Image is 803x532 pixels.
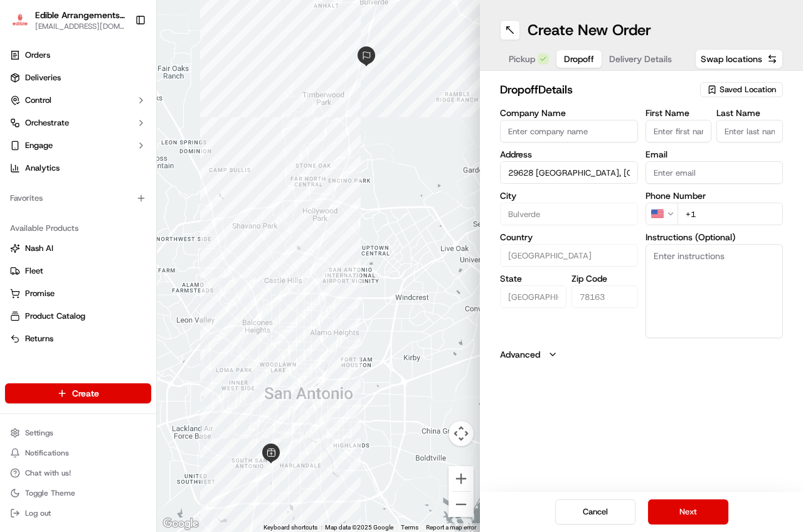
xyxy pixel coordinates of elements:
button: Product Catalog [5,306,151,326]
span: Settings [25,428,53,438]
img: Edible Arrangements - San Antonio, TX [10,11,30,29]
input: Enter phone number [678,203,784,225]
div: We're available if you need us! [43,132,159,142]
div: Available Products [5,218,151,238]
span: Knowledge Base [25,182,96,194]
a: Nash AI [10,243,146,254]
a: 💻API Documentation [101,177,206,199]
input: Enter city [500,203,638,225]
button: Cancel [555,499,635,524]
h1: Create New Order [528,20,651,40]
a: 📗Knowledge Base [8,177,101,199]
button: Create [5,383,151,403]
img: 1736555255976-a54dd68f-1ca7-489b-9aae-adbdc363a1c4 [13,120,35,142]
span: Pickup [509,53,535,65]
a: Product Catalog [10,311,146,322]
button: Control [5,90,151,110]
button: Engage [5,136,151,156]
button: Notifications [5,444,151,462]
button: Keyboard shortcuts [263,523,317,532]
span: Create [72,387,99,400]
button: Saved Location [700,81,783,98]
p: Welcome 👋 [13,50,228,70]
span: Saved Location [720,84,776,95]
label: Email [646,150,784,159]
label: Phone Number [646,191,784,200]
button: Swap locations [695,49,783,69]
input: Enter last name [716,120,783,142]
div: Start new chat [43,120,206,132]
input: Enter first name [646,120,712,142]
a: Deliveries [5,68,151,88]
a: Orders [5,45,151,65]
button: Next [648,499,728,524]
input: Enter email [646,161,784,184]
button: Map camera controls [449,421,474,446]
span: Orders [25,50,50,61]
button: Toggle Theme [5,484,151,502]
a: Terms (opens in new tab) [401,524,418,531]
button: Log out [5,504,151,522]
div: 💻 [106,183,116,193]
h2: dropoff Details [500,81,698,98]
span: Product Catalog [25,311,85,322]
button: Orchestrate [5,113,151,133]
span: Chat with us! [25,468,71,478]
button: Promise [5,284,151,304]
a: Powered byPylon [88,212,152,222]
span: Notifications [25,448,69,458]
button: Settings [5,424,151,442]
a: Open this area in Google Maps (opens a new window) [160,516,201,532]
label: Last Name [716,109,783,117]
button: Returns [5,329,151,349]
div: 📗 [13,183,23,193]
img: Nash [13,13,38,38]
span: Analytics [25,162,60,174]
button: Fleet [5,261,151,281]
a: Report a map error [426,524,476,531]
button: Zoom in [449,466,474,491]
button: Nash AI [5,238,151,258]
a: Fleet [10,265,146,277]
a: Analytics [5,158,151,178]
span: Dropoff [564,53,594,65]
input: Enter zip code [572,285,638,308]
button: Edible Arrangements - San Antonio, TXEdible Arrangements - [GEOGRAPHIC_DATA], [GEOGRAPHIC_DATA][E... [5,5,130,35]
span: Delivery Details [609,53,672,65]
span: Toggle Theme [25,488,75,498]
span: Nash AI [25,243,53,254]
label: City [500,191,638,200]
button: Edible Arrangements - [GEOGRAPHIC_DATA], [GEOGRAPHIC_DATA] [35,9,125,21]
button: [EMAIL_ADDRESS][DOMAIN_NAME] [35,21,125,31]
button: Zoom out [449,492,474,517]
a: Returns [10,333,146,344]
input: Enter country [500,244,638,267]
span: Returns [25,333,53,344]
span: Orchestrate [25,117,69,129]
span: Map data ©2025 Google [325,524,393,531]
span: Engage [25,140,53,151]
span: Deliveries [25,72,61,83]
label: Instructions (Optional) [646,233,784,242]
label: Advanced [500,348,540,361]
input: Enter state [500,285,566,308]
span: Control [25,95,51,106]
a: Promise [10,288,146,299]
span: Log out [25,508,51,518]
input: 29628 Winter Copper, Bulverde, TX 78163, USA [500,161,638,184]
label: Address [500,150,638,159]
label: Zip Code [572,274,638,283]
button: Chat with us! [5,464,151,482]
span: Fleet [25,265,43,277]
button: Advanced [500,348,783,361]
button: Start new chat [213,124,228,139]
span: Promise [25,288,55,299]
span: API Documentation [119,182,201,194]
label: First Name [646,109,712,117]
div: Favorites [5,188,151,208]
input: Enter company name [500,120,638,142]
span: Pylon [125,213,152,222]
label: Company Name [500,109,638,117]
